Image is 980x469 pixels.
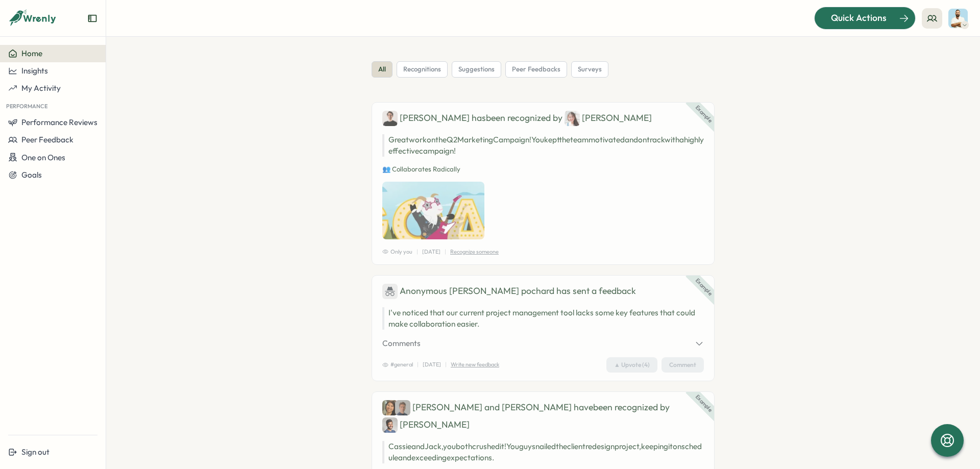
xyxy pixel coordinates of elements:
[831,11,887,24] span: Quick Actions
[21,117,97,127] span: Performance Reviews
[382,182,484,239] img: Recognition Image
[565,111,580,126] img: Jane
[458,65,495,74] span: suggestions
[395,400,410,415] img: Jack
[382,248,412,256] span: Only you
[21,153,65,162] span: One on Ones
[422,248,440,256] p: [DATE]
[382,417,398,433] img: Carlos
[417,360,419,369] p: |
[382,111,398,126] img: Ben
[87,13,97,23] button: Expand sidebar
[21,83,61,93] span: My Activity
[382,400,398,415] img: Cassie
[416,248,418,256] p: |
[948,9,968,28] img: Jacob
[382,134,704,157] p: Great work on the Q2 Marketing Campaign! You kept the team motivated and on track with a highly e...
[814,7,916,29] button: Quick Actions
[21,135,73,144] span: Peer Feedback
[21,66,48,76] span: Insights
[382,417,470,433] div: [PERSON_NAME]
[445,248,446,256] p: |
[382,338,421,349] span: Comments
[382,165,704,174] p: 👥 Collaborates Radically
[451,360,499,369] p: Write new feedback
[578,65,602,74] span: surveys
[382,441,704,463] p: Cassie and Jack, you both crushed it! You guys nailed the client redesign project, keeping it on ...
[450,248,499,256] p: Recognize someone
[565,111,652,126] div: [PERSON_NAME]
[21,170,42,180] span: Goals
[21,447,50,457] span: Sign out
[382,360,413,369] span: #general
[382,111,704,126] div: [PERSON_NAME] has been recognized by
[403,65,441,74] span: recognitions
[382,284,554,299] div: Anonymous [PERSON_NAME] pochard
[378,65,386,74] span: all
[388,307,704,330] p: I've noticed that our current project management tool lacks some key features that could make col...
[512,65,560,74] span: peer feedbacks
[445,360,447,369] p: |
[21,48,42,58] span: Home
[423,360,441,369] p: [DATE]
[382,400,704,433] div: [PERSON_NAME] and [PERSON_NAME] have been recognized by
[382,284,704,299] div: has sent a feedback
[382,338,704,349] button: Comments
